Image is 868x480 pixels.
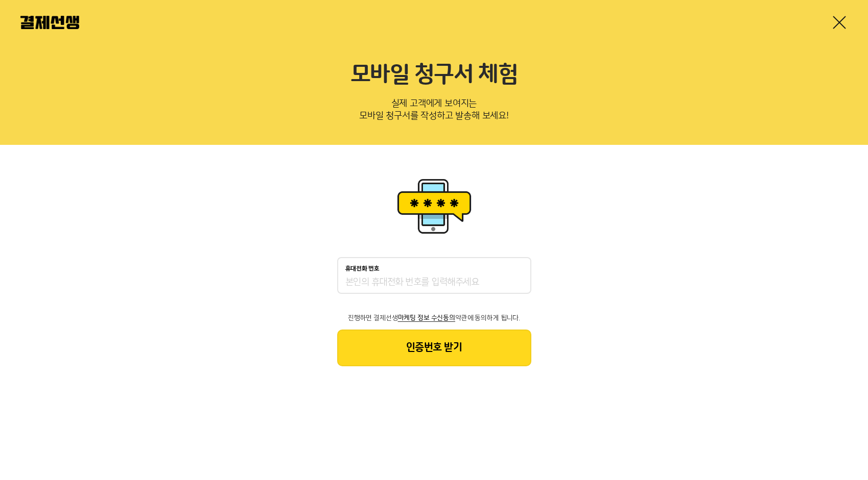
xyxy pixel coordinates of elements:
[393,175,475,237] img: 휴대폰인증 이미지
[337,314,531,321] p: 진행하면 결제선생 약관에 동의하게 됩니다.
[20,16,79,29] img: 결제선생
[398,314,455,321] span: 마케팅 정보 수신동의
[20,95,848,129] p: 실제 고객에게 보여지는 모바일 청구서를 작성하고 발송해 보세요!
[345,276,523,289] input: 휴대전화 번호
[345,265,380,272] p: 휴대전화 번호
[20,61,848,89] h2: 모바일 청구서 체험
[337,330,531,366] button: 인증번호 받기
